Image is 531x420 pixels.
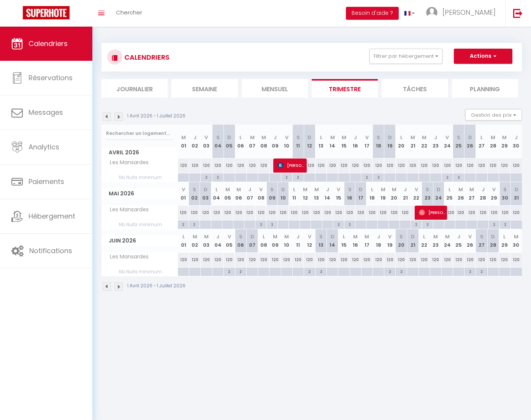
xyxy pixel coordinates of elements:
[369,49,442,64] button: Filtrer par hébergement
[418,229,430,252] th: 22
[247,229,258,252] th: 07
[29,108,63,117] span: Messages
[388,134,392,141] abbr: D
[430,125,441,158] th: 23
[212,158,223,173] div: 120
[458,186,463,193] abbr: M
[377,134,380,141] abbr: S
[296,134,300,141] abbr: S
[455,206,466,220] div: 120
[233,206,244,220] div: 120
[457,233,460,240] abbr: J
[327,158,338,173] div: 120
[477,206,488,220] div: 120
[441,229,453,252] th: 24
[281,173,292,181] div: 2
[488,182,499,205] th: 29
[437,186,441,193] abbr: D
[29,73,73,82] span: Réservations
[464,125,476,158] th: 26
[441,125,453,158] th: 24
[23,6,70,19] img: Super Booking
[454,49,512,64] button: Actions
[212,253,223,267] div: 120
[178,253,189,267] div: 120
[487,229,499,252] th: 28
[277,206,288,220] div: 120
[102,220,178,229] span: Nb Nuits minimum
[122,49,170,66] h3: CALENDRIERS
[204,233,209,240] abbr: M
[322,182,333,205] th: 14
[457,134,460,141] abbr: S
[415,186,418,193] abbr: V
[204,186,208,193] abbr: D
[312,79,378,98] li: Trimestre
[404,186,407,193] abbr: J
[289,206,300,220] div: 120
[373,173,384,181] div: 2
[350,158,361,173] div: 120
[503,233,506,240] abbr: L
[355,182,366,205] th: 17
[193,233,197,240] abbr: M
[342,134,346,141] abbr: M
[116,8,142,16] span: Chercher
[178,125,189,158] th: 01
[400,206,411,220] div: 120
[273,233,277,240] abbr: M
[200,182,211,205] th: 03
[500,220,510,228] div: 2
[266,182,277,205] th: 09
[270,186,274,193] abbr: S
[411,134,415,141] abbr: M
[258,125,269,158] th: 08
[227,134,231,141] abbr: D
[354,134,357,141] abbr: J
[330,134,335,141] abbr: M
[455,182,466,205] th: 26
[244,206,255,220] div: 120
[442,8,496,17] span: [PERSON_NAME]
[189,220,200,228] div: 2
[353,233,358,240] abbr: M
[407,158,418,173] div: 120
[407,125,418,158] th: 21
[372,125,384,158] th: 18
[489,220,499,228] div: 2
[365,233,369,240] abbr: M
[250,134,255,141] abbr: M
[338,125,350,158] th: 15
[468,233,472,240] abbr: V
[247,253,258,267] div: 120
[361,229,372,252] th: 17
[269,125,281,158] th: 09
[127,113,185,120] p: 1 Avril 2026 - 1 Juillet 2026
[365,134,369,141] abbr: V
[322,206,333,220] div: 120
[228,233,231,240] abbr: V
[102,235,178,246] span: Juin 2026
[178,206,189,220] div: 120
[477,182,488,205] th: 28
[292,229,304,252] th: 11
[400,134,403,141] abbr: L
[502,134,507,141] abbr: M
[344,182,355,205] th: 16
[388,233,392,240] abbr: V
[281,186,285,193] abbr: D
[277,158,304,173] span: [PERSON_NAME]
[320,134,322,141] abbr: L
[266,206,277,220] div: 120
[223,158,235,173] div: 120
[178,220,189,228] div: 2
[423,233,425,240] abbr: L
[499,158,510,173] div: 120
[422,134,426,141] abbr: M
[212,173,223,181] div: 2
[361,173,372,181] div: 2
[101,79,168,98] li: Journalier
[411,233,415,240] abbr: D
[29,246,72,255] span: Notifications
[396,158,407,173] div: 120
